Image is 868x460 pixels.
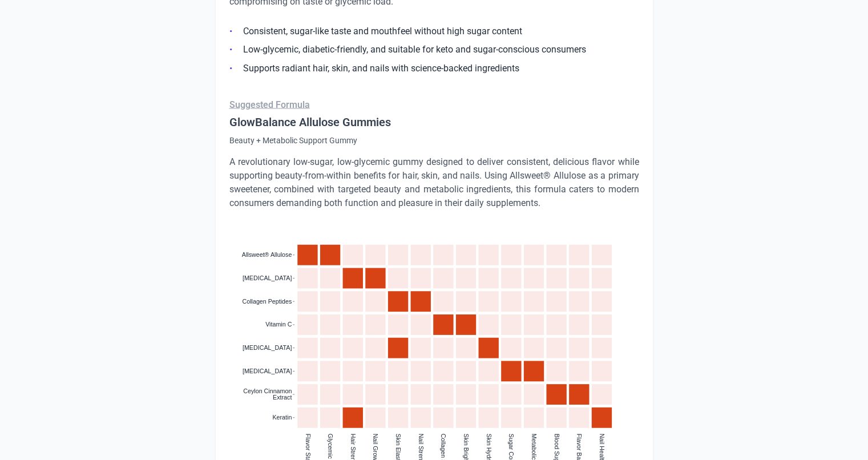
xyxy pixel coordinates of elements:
[265,321,292,328] text: Vitamin C
[229,155,639,209] p: A revolutionary low-sugar, low-glycemic gummy designed to deliver consistent, delicious flavor wh...
[241,251,292,258] text: Allsweet® Allulose
[243,388,292,394] tspan: Ceylon Cinnamon
[229,25,639,38] li: Consistent, sugar-like taste and mouthfeel without high sugar content
[229,61,639,75] li: Supports radiant hair, skin, and nails with science-backed ingredients
[242,297,292,304] text: Collagen Peptides
[272,393,291,400] tspan: Extract
[272,414,292,421] text: Keratin
[242,274,291,281] text: [MEDICAL_DATA]
[242,344,291,351] text: [MEDICAL_DATA]
[229,114,639,130] h4: GlowBalance Allulose Gummies
[297,244,612,427] g: cell
[229,43,639,57] li: Low-glycemic, diabetic-friendly, and suitable for keto and sugar-conscious consumers
[292,255,294,417] g: y-axis tick
[241,251,292,421] g: y-axis tick label
[242,367,291,374] text: [MEDICAL_DATA]
[229,134,639,146] p: Beauty + Metabolic Support Gummy
[229,98,639,111] p: Suggested Formula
